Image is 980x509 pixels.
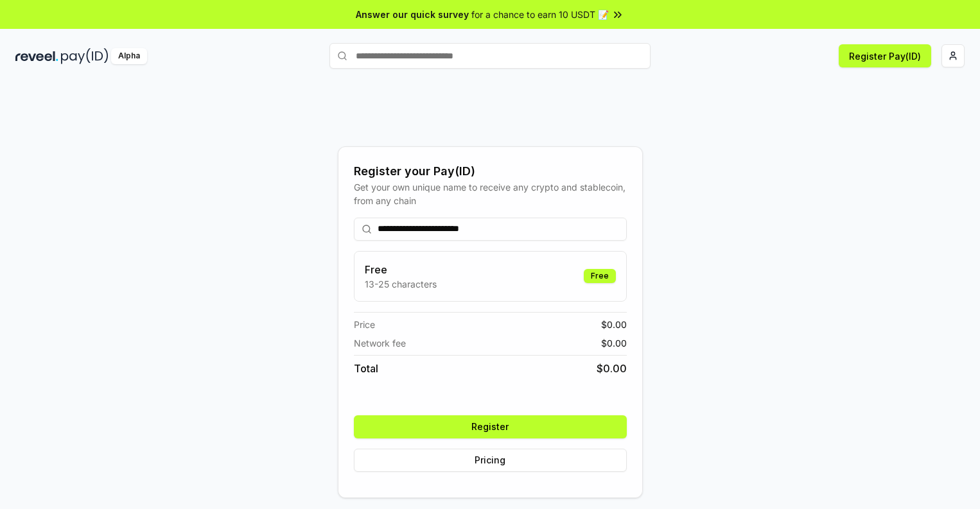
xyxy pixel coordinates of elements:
[354,361,378,376] span: Total
[354,449,627,472] button: Pricing
[354,336,406,350] span: Network fee
[584,269,616,283] div: Free
[356,8,469,21] span: Answer our quick survey
[61,48,109,64] img: pay_id
[354,415,627,438] button: Register
[597,361,627,376] span: $ 0.00
[111,48,147,64] div: Alpha
[354,318,375,331] span: Price
[15,48,58,64] img: reveel_dark
[365,262,437,277] h3: Free
[471,8,609,21] span: for a chance to earn 10 USDT 📝
[839,44,931,67] button: Register Pay(ID)
[601,336,627,350] span: $ 0.00
[354,180,627,207] div: Get your own unique name to receive any crypto and stablecoin, from any chain
[354,162,627,180] div: Register your Pay(ID)
[365,277,437,291] p: 13-25 characters
[601,318,627,331] span: $ 0.00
